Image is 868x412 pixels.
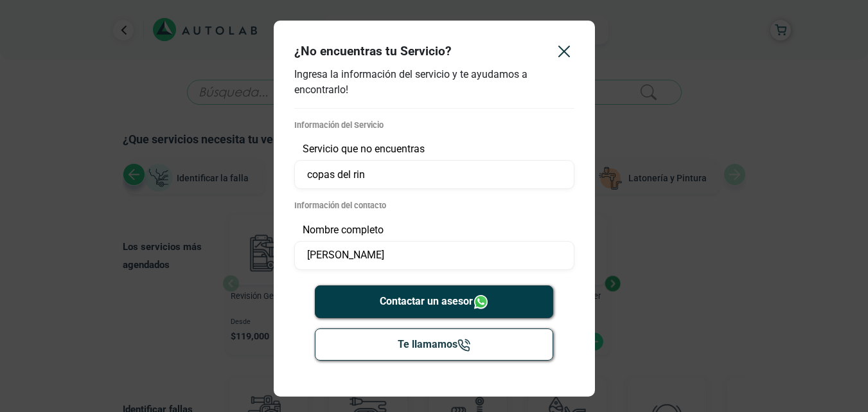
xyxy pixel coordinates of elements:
input: p. ej. Andrea Lopez [294,241,574,270]
input: p. ej. retrovisor [294,160,574,189]
img: Whatsapp icon [473,294,489,310]
button: Te llamamos [315,328,553,361]
p: Información del contacto [294,199,574,211]
h4: ¿No encuentras tu Servicio? [294,44,452,58]
p: Información del Servicio [294,119,574,131]
p: Ingresa la información del servicio y te ayudamos a encontrarlo! [294,67,574,98]
button: Contactar un asesor [315,285,553,318]
p: Nombre completo [294,222,574,238]
button: Close [544,31,585,72]
p: Servicio que no encuentras [294,141,574,157]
